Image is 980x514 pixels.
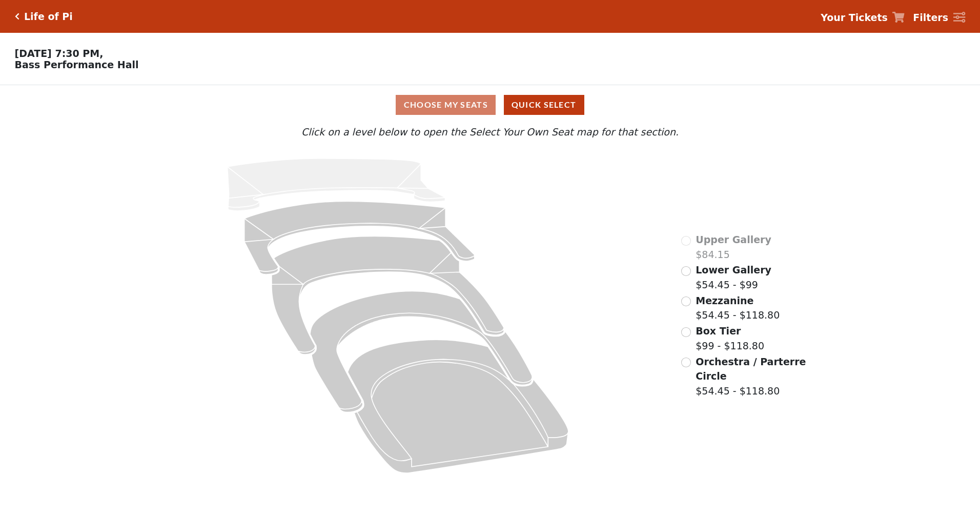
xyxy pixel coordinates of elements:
span: Upper Gallery [696,234,771,245]
a: Your Tickets [821,10,905,25]
a: Click here to go back to filters [15,13,19,20]
p: Click on a level below to open the Select Your Own Seat map for that section. [130,125,850,140]
label: $54.45 - $99 [696,263,771,292]
strong: Filters [913,12,948,23]
span: Box Tier [696,325,741,337]
a: Filters [913,10,965,25]
path: Lower Gallery - Seats Available: 129 [244,202,475,275]
label: $54.45 - $118.80 [696,293,780,323]
h5: Life of Pi [24,11,73,23]
label: $54.45 - $118.80 [696,354,807,399]
strong: Your Tickets [821,12,888,23]
path: Upper Gallery - Seats Available: 0 [228,159,445,211]
path: Orchestra / Parterre Circle - Seats Available: 38 [348,340,569,473]
button: Quick Select [504,95,584,115]
label: $84.15 [696,232,771,262]
span: Lower Gallery [696,264,771,275]
span: Orchestra / Parterre Circle [696,356,806,382]
label: $99 - $118.80 [696,324,764,353]
span: Mezzanine [696,295,753,306]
